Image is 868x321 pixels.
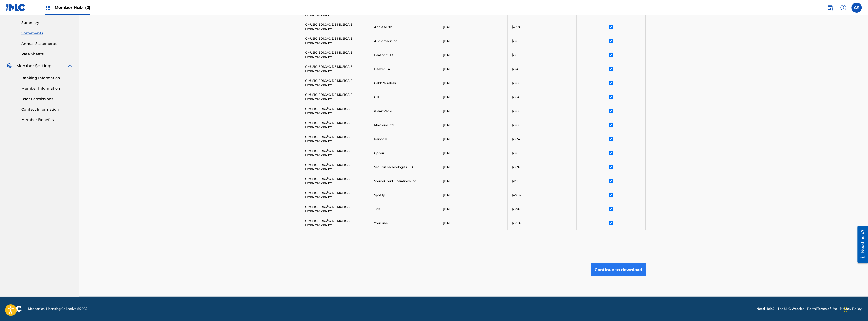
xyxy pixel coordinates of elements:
[301,188,370,202] td: GMUSIC EDIÇÃO DE MÚSICA E LICENCIAMENTO
[85,5,90,10] span: (2)
[21,86,73,91] a: Member Information
[844,302,847,317] div: Drag
[21,75,73,81] a: Banking Information
[21,96,73,102] a: User Permissions
[301,146,370,160] td: GMUSIC EDIÇÃO DE MÚSICA E LICENCIAMENTO
[6,306,22,312] img: logo
[301,76,370,90] td: GMUSIC EDIÇÃO DE MÚSICA E LICENCIAMENTO
[854,224,868,265] iframe: Resource Center
[512,221,521,225] p: $83.16
[370,132,439,146] td: Pandora
[370,76,439,90] td: Gabb Wireless
[370,174,439,188] td: SoundCloud Operations Inc.
[840,306,862,311] a: Privacy Policy
[370,160,439,174] td: Securus Technologies, LLC
[512,151,519,155] p: $0.01
[439,34,508,48] td: [DATE]
[591,263,646,276] button: Continue to download
[439,160,508,174] td: [DATE]
[825,3,835,13] a: Public Search
[439,62,508,76] td: [DATE]
[370,188,439,202] td: Spotify
[370,104,439,118] td: iHeartRadio
[439,90,508,104] td: [DATE]
[301,104,370,118] td: GMUSIC EDIÇÃO DE MÚSICA E LICENCIAMENTO
[512,179,518,183] p: $1.91
[512,67,520,71] p: $0.45
[301,216,370,230] td: GMUSIC EDIÇÃO DE MÚSICA E LICENCIAMENTO
[55,5,90,10] span: Member Hub
[6,63,12,69] img: Member Settings
[757,306,775,311] a: Need Help?
[6,4,26,11] img: MLC Logo
[843,297,868,321] iframe: Chat Widget
[827,5,833,11] img: search
[301,90,370,104] td: GMUSIC EDIÇÃO DE MÚSICA E LICENCIAMENTO
[512,39,519,43] p: $0.01
[45,5,51,11] img: Top Rightsholders
[840,5,847,11] img: help
[301,48,370,62] td: GMUSIC EDIÇÃO DE MÚSICA E LICENCIAMENTO
[439,20,508,34] td: [DATE]
[370,62,439,76] td: Deezer S.A.
[852,3,862,13] div: User Menu
[512,207,520,211] p: $0.76
[778,306,804,311] a: The MLC Website
[512,137,520,141] p: $0.34
[512,81,520,85] p: $0.00
[301,118,370,132] td: GMUSIC EDIÇÃO DE MÚSICA E LICENCIAMENTO
[370,202,439,216] td: Tidal
[439,216,508,230] td: [DATE]
[21,31,73,36] a: Statements
[512,95,519,99] p: $0.14
[16,63,52,69] span: Member Settings
[370,118,439,132] td: Mixcloud Ltd
[21,41,73,46] a: Annual Statements
[301,174,370,188] td: GMUSIC EDIÇÃO DE MÚSICA E LICENCIAMENTO
[28,306,87,311] span: Mechanical Licensing Collective © 2025
[439,202,508,216] td: [DATE]
[21,107,73,112] a: Contact Information
[370,90,439,104] td: GTL
[370,216,439,230] td: YouTube
[838,3,849,13] div: Help
[439,48,508,62] td: [DATE]
[439,188,508,202] td: [DATE]
[512,109,520,113] p: $0.00
[439,174,508,188] td: [DATE]
[21,20,73,25] a: Summary
[439,104,508,118] td: [DATE]
[301,20,370,34] td: GMUSIC EDIÇÃO DE MÚSICA E LICENCIAMENTO
[512,53,518,57] p: $0.11
[807,306,837,311] a: Portal Terms of Use
[439,76,508,90] td: [DATE]
[301,202,370,216] td: GMUSIC EDIÇÃO DE MÚSICA E LICENCIAMENTO
[512,123,520,127] p: $0.00
[370,20,439,34] td: Apple Music
[301,160,370,174] td: GMUSIC EDIÇÃO DE MÚSICA E LICENCIAMENTO
[512,193,521,197] p: $77.02
[439,146,508,160] td: [DATE]
[301,132,370,146] td: GMUSIC EDIÇÃO DE MÚSICA E LICENCIAMENTO
[370,48,439,62] td: Beatport LLC
[439,132,508,146] td: [DATE]
[370,34,439,48] td: Audiomack Inc.
[370,146,439,160] td: Qobuz
[67,63,73,69] img: expand
[301,62,370,76] td: GMUSIC EDIÇÃO DE MÚSICA E LICENCIAMENTO
[512,25,522,29] p: $23.87
[21,117,73,123] a: Member Benefits
[512,165,520,169] p: $0.36
[439,118,508,132] td: [DATE]
[21,51,73,57] a: Rate Sheets
[301,34,370,48] td: GMUSIC EDIÇÃO DE MÚSICA E LICENCIAMENTO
